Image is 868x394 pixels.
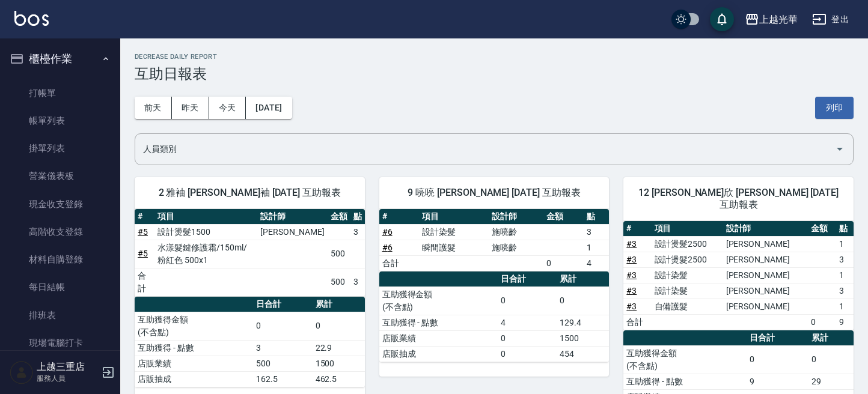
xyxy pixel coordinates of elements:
[246,97,292,119] button: [DATE]
[209,97,246,119] button: 今天
[313,356,365,371] td: 1500
[37,361,98,373] h5: 上越三重店
[710,7,734,31] button: save
[557,346,609,362] td: 454
[808,374,854,389] td: 29
[394,187,595,199] span: 9 喨喨 [PERSON_NAME] [DATE] 互助報表
[253,297,313,312] th: 日合計
[350,209,365,225] th: 點
[584,255,609,271] td: 4
[5,190,115,218] a: 現金收支登錄
[557,315,609,330] td: 129.4
[498,286,557,315] td: 0
[489,224,543,240] td: 施喨齡
[313,340,365,356] td: 22.9
[836,252,854,267] td: 3
[652,221,723,237] th: 項目
[623,221,854,330] table: a dense table
[723,267,808,283] td: [PERSON_NAME]
[759,12,798,27] div: 上越光華
[623,314,651,330] td: 合計
[747,374,808,389] td: 9
[498,346,557,362] td: 0
[379,315,498,330] td: 互助獲得 - 點數
[5,246,115,273] a: 材料自購登錄
[253,371,313,387] td: 162.5
[5,273,115,301] a: 每日結帳
[382,227,393,237] a: #6
[557,286,609,315] td: 0
[253,356,313,371] td: 500
[626,255,637,264] a: #3
[10,360,34,384] img: Person
[623,345,747,374] td: 互助獲得金額 (不含點)
[328,268,350,296] td: 500
[815,97,854,119] button: 列印
[626,239,637,249] a: #3
[37,373,98,384] p: 服務人員
[138,227,148,237] a: #5
[379,330,498,346] td: 店販業績
[154,224,257,240] td: 設計燙髮1500
[623,374,747,389] td: 互助獲得 - 點數
[836,221,854,237] th: 點
[623,221,651,237] th: #
[419,240,489,255] td: 瞬間護髮
[557,330,609,346] td: 1500
[543,209,584,225] th: 金額
[808,221,836,237] th: 金額
[5,107,115,135] a: 帳單列表
[638,187,839,211] span: 12 [PERSON_NAME]欣 [PERSON_NAME] [DATE] 互助報表
[135,209,365,297] table: a dense table
[584,240,609,255] td: 1
[808,345,854,374] td: 0
[172,97,209,119] button: 昨天
[135,340,253,356] td: 互助獲得 - 點數
[313,312,365,340] td: 0
[5,302,115,329] a: 排班表
[652,299,723,314] td: 自備護髮
[740,7,802,32] button: 上越光華
[584,209,609,225] th: 點
[723,236,808,252] td: [PERSON_NAME]
[626,286,637,295] a: #3
[135,356,253,371] td: 店販業績
[135,297,365,387] table: a dense table
[652,236,723,252] td: 設計燙髮2500
[253,312,313,340] td: 0
[135,209,154,225] th: #
[135,312,253,340] td: 互助獲得金額 (不含點)
[5,43,115,74] button: 櫃檯作業
[5,79,115,107] a: 打帳單
[808,314,836,330] td: 0
[419,224,489,240] td: 設計染髮
[379,271,610,362] table: a dense table
[836,314,854,330] td: 9
[379,255,420,271] td: 合計
[723,283,808,299] td: [PERSON_NAME]
[807,8,854,31] button: 登出
[836,283,854,299] td: 3
[382,243,393,252] a: #6
[747,330,808,346] th: 日合計
[379,209,420,225] th: #
[652,252,723,267] td: 設計燙髮2500
[154,240,257,268] td: 水漾髮鍵修護霜/150ml/粉紅色 500x1
[584,224,609,240] td: 3
[723,299,808,314] td: [PERSON_NAME]
[379,286,498,315] td: 互助獲得金額 (不含點)
[135,53,854,61] h2: Decrease Daily Report
[5,162,115,190] a: 營業儀表板
[419,209,489,225] th: 項目
[5,218,115,246] a: 高階收支登錄
[498,330,557,346] td: 0
[557,271,609,287] th: 累計
[379,346,498,362] td: 店販抽成
[140,139,830,160] input: 人員名稱
[836,267,854,283] td: 1
[808,330,854,346] th: 累計
[14,11,49,26] img: Logo
[135,97,172,119] button: 前天
[489,209,543,225] th: 設計師
[5,329,115,357] a: 現場電腦打卡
